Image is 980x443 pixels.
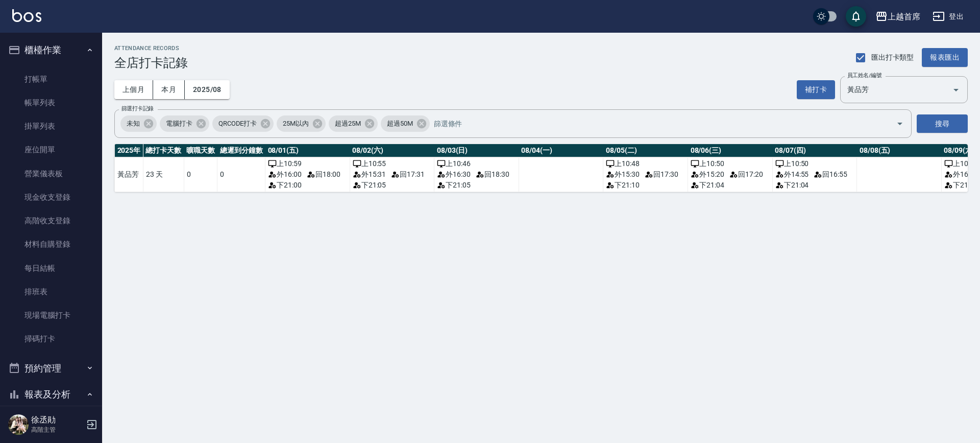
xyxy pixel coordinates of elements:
[120,119,146,129] span: 未知
[775,169,809,180] span: 外 14:55
[917,114,968,133] button: 搜尋
[606,180,685,191] div: 下 21:10
[353,180,432,191] div: 下 21:05
[857,144,942,157] th: 08/08(五)
[381,119,419,129] span: 超過50M
[114,56,188,70] h3: 全店打卡記錄
[775,180,854,191] div: 下 21:04
[688,144,773,157] th: 08/06(三)
[4,304,98,327] a: 現場電腦打卡
[115,157,143,192] td: 黃品芳
[153,80,185,99] button: 本月
[353,169,386,180] span: 外 15:31
[691,158,770,169] div: 上 10:50
[691,169,724,180] span: 外 15:20
[603,144,688,157] th: 08/05(二)
[184,144,217,157] th: 曠職天數
[437,158,516,169] div: 上 10:46
[437,180,516,191] div: 下 21:05
[775,158,854,169] div: 上 10:50
[391,169,425,180] span: 回 17:31
[892,115,908,132] button: Open
[268,180,347,191] div: 下 21:00
[4,381,98,408] button: 報表及分析
[4,67,98,91] a: 打帳單
[381,115,430,132] div: 超過50M
[12,9,41,22] img: Logo
[212,115,274,132] div: QRCODE打卡
[31,415,83,425] h5: 徐丞勛
[437,169,471,180] span: 外 16:30
[329,119,367,129] span: 超過25M
[4,91,98,114] a: 帳單列表
[606,169,640,180] span: 外 15:30
[114,80,153,99] button: 上個月
[4,185,98,209] a: 現金收支登錄
[4,355,98,382] button: 預約管理
[847,72,881,79] label: 員工姓名/編號
[114,45,188,52] h2: ATTENDANCE RECORDS
[871,52,914,63] span: 匯出打卡類型
[217,157,265,192] td: 0
[846,6,866,27] button: save
[434,144,519,157] th: 08/03(日)
[814,169,847,180] span: 回 16:55
[8,414,29,435] img: Person
[944,169,978,180] span: 外 16:00
[888,10,920,23] div: 上越首席
[4,37,98,63] button: 櫃檯作業
[606,158,685,169] div: 上 10:48
[212,119,263,129] span: QRCODE打卡
[871,6,924,27] button: 上越首席
[329,115,378,132] div: 超過25M
[4,162,98,185] a: 營業儀表板
[948,82,964,98] button: Open
[143,144,184,157] th: 總打卡天數
[4,232,98,256] a: 材料自購登錄
[160,119,199,129] span: 電腦打卡
[184,157,217,192] td: 0
[729,169,763,180] span: 回 17:20
[476,169,509,180] span: 回 18:30
[645,169,678,180] span: 回 17:30
[121,105,154,112] label: 篩選打卡記錄
[143,157,184,192] td: 23 天
[268,158,347,169] div: 上 10:59
[691,180,770,191] div: 下 21:04
[772,144,857,157] th: 08/07(四)
[268,169,302,180] span: 外 16:00
[31,425,83,434] p: 高階主管
[277,119,315,129] span: 25M以內
[4,257,98,280] a: 每日結帳
[922,48,968,67] button: 報表匯出
[217,144,265,157] th: 總遲到分鐘數
[4,209,98,232] a: 高階收支登錄
[928,7,968,26] button: 登出
[353,158,432,169] div: 上 10:55
[4,114,98,138] a: 掛單列表
[120,115,157,132] div: 未知
[4,138,98,161] a: 座位開單
[277,115,326,132] div: 25M以內
[350,144,434,157] th: 08/02(六)
[307,169,340,180] span: 回 18:00
[4,327,98,351] a: 掃碼打卡
[265,144,350,157] th: 08/01(五)
[160,115,209,132] div: 電腦打卡
[519,144,603,157] th: 08/04(一)
[115,144,143,157] th: 2025 年
[185,80,230,99] button: 2025/08
[4,280,98,304] a: 排班表
[797,80,835,99] button: 補打卡
[431,115,878,133] input: 篩選條件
